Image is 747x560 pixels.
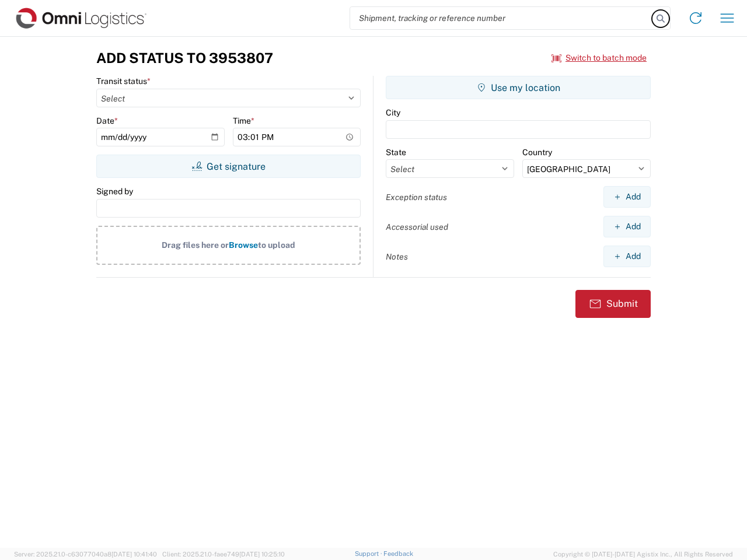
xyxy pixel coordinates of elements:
label: Exception status [386,192,447,202]
label: Transit status [96,76,151,86]
button: Submit [575,290,651,318]
label: City [386,107,400,118]
button: Switch to batch mode [551,48,647,68]
a: Feedback [383,550,413,557]
label: Time [233,116,254,126]
button: Add [603,216,651,237]
label: Date [96,116,118,126]
input: Shipment, tracking or reference number [350,7,652,29]
span: Server: 2025.21.0-c63077040a8 [14,551,157,558]
span: [DATE] 10:41:40 [111,551,157,558]
span: Copyright © [DATE]-[DATE] Agistix Inc., All Rights Reserved [553,549,733,559]
span: to upload [258,240,295,250]
span: Browse [229,240,258,250]
label: Country [522,147,552,157]
span: [DATE] 10:25:10 [239,551,285,558]
span: Client: 2025.21.0-faee749 [162,551,285,558]
button: Use my location [386,76,651,99]
label: Accessorial used [386,222,448,232]
label: Notes [386,251,408,262]
label: State [386,147,406,157]
button: Add [603,246,651,267]
button: Add [603,186,651,208]
h3: Add Status to 3953807 [96,50,273,66]
span: Drag files here or [162,240,229,250]
label: Signed by [96,186,133,197]
a: Support [355,550,384,557]
button: Get signature [96,155,361,178]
